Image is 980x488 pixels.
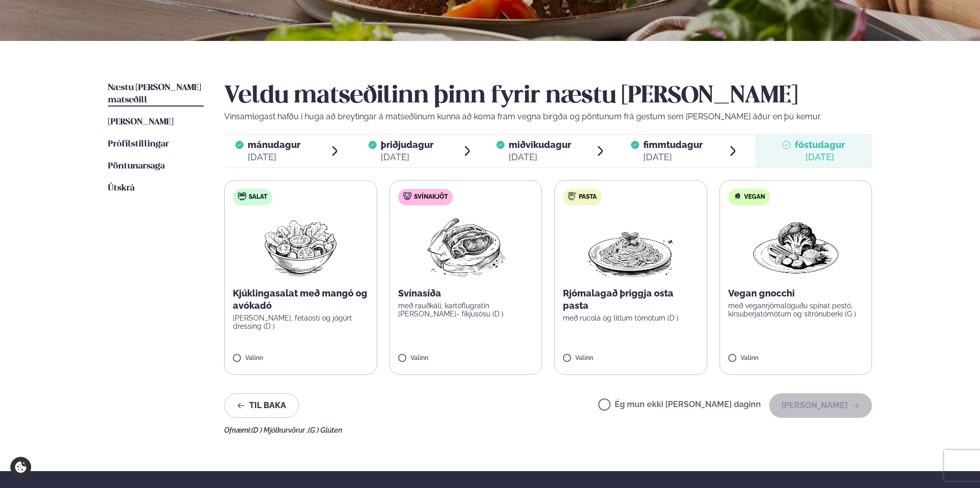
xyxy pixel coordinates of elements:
img: Vegan.png [751,214,841,279]
span: Næstu [PERSON_NAME] matseðill [108,83,201,104]
h2: Veldu matseðilinn þinn fyrir næstu [PERSON_NAME] [224,82,872,111]
div: Ofnæmi: [224,426,872,434]
span: (D ) Mjólkurvörur , [251,426,308,434]
span: þriðjudagur [381,139,433,150]
p: [PERSON_NAME], fetaosti og jógúrt dressing (D ) [233,314,368,330]
img: Pork-Meat.png [420,214,511,279]
div: [DATE] [795,151,845,163]
span: Pasta [579,193,597,201]
div: [DATE] [643,151,703,163]
button: Til baka [224,393,299,418]
a: Pöntunarsaga [108,160,165,173]
span: Prófílstillingar [108,140,169,148]
span: Útskrá [108,184,135,193]
span: föstudagur [795,139,845,150]
span: miðvikudagur [509,139,571,150]
img: Vegan.svg [733,192,742,200]
p: með rucola og litlum tómötum (D ) [563,314,699,322]
a: Næstu [PERSON_NAME] matseðill [108,82,204,107]
p: með veganrjómalöguðu spínat pestó, kirsuberjatómötum og sítrónuberki (G ) [728,302,864,318]
div: [DATE] [248,151,300,163]
span: [PERSON_NAME] [108,118,173,126]
img: salad.svg [238,192,246,200]
p: Svínasíða [398,287,534,300]
p: Kjúklingasalat með mangó og avókadó [233,287,368,312]
a: [PERSON_NAME] [108,116,173,129]
span: mánudagur [248,139,300,150]
a: Prófílstillingar [108,138,169,151]
p: með rauðkáli, kartöflugratín [PERSON_NAME]- fíkjusósu (D ) [398,302,534,318]
img: Spagetti.png [585,214,676,279]
p: Vegan gnocchi [728,287,864,300]
span: Pöntunarsaga [108,162,165,171]
span: Salat [249,193,267,201]
div: [DATE] [509,151,571,163]
span: (G ) Glúten [308,426,342,434]
img: pork.svg [403,192,411,200]
p: Vinsamlegast hafðu í huga að breytingar á matseðlinum kunna að koma fram vegna birgða og pöntunum... [224,111,872,123]
a: Útskrá [108,182,135,195]
span: Svínakjöt [414,193,448,201]
span: fimmtudagur [643,139,703,150]
div: [DATE] [381,151,433,163]
img: pasta.svg [568,192,576,200]
span: Vegan [744,193,765,201]
p: Rjómalagað þriggja osta pasta [563,287,699,312]
img: Salad.png [255,214,346,279]
a: Cookie settings [10,457,31,478]
button: [PERSON_NAME] [769,393,872,418]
